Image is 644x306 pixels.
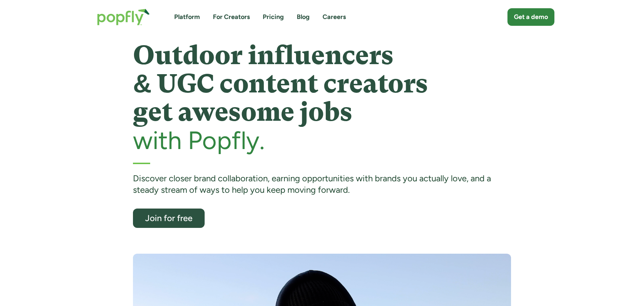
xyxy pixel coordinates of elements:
[133,126,511,154] h2: with Popfly.
[213,13,250,21] a: For Creators
[133,209,205,228] a: Join for free
[297,13,310,21] a: Blog
[263,13,284,21] a: Pricing
[133,173,511,196] div: Discover closer brand collaboration, earning opportunities with brands you actually love, and a s...
[514,13,548,21] div: Get a demo
[323,13,346,21] a: Careers
[133,41,511,126] h1: Outdoor influencers & UGC content creators get awesome jobs
[90,1,157,33] a: home
[174,13,200,21] a: Platform
[139,214,198,223] div: Join for free
[507,8,554,26] a: Get a demo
